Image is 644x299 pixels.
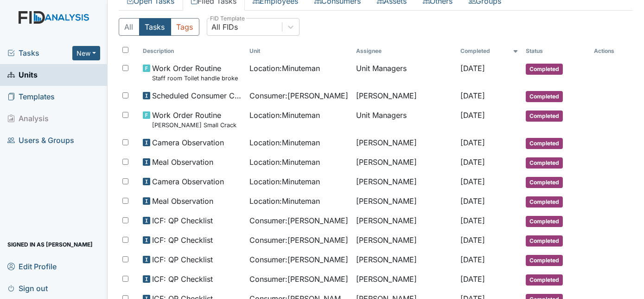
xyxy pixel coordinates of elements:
[352,172,457,192] td: [PERSON_NAME]
[139,43,246,59] th: Toggle SortBy
[526,91,563,102] span: Completed
[249,254,348,265] span: Consumer : [PERSON_NAME]
[352,86,457,106] td: [PERSON_NAME]
[152,273,213,285] span: ICF: QP Checklist
[119,18,199,36] div: Type filter
[152,74,238,83] small: Staff room Toilet handle broke
[526,196,563,208] span: Completed
[249,176,320,187] span: Location : Minuteman
[526,235,563,247] span: Completed
[460,274,485,284] span: [DATE]
[246,43,352,59] th: Toggle SortBy
[7,259,57,273] span: Edit Profile
[249,273,348,285] span: Consumer : [PERSON_NAME]
[249,234,348,246] span: Consumer : [PERSON_NAME]
[526,157,563,169] span: Completed
[249,195,320,207] span: Location : Minuteman
[526,64,563,75] span: Completed
[152,63,238,83] span: Work Order Routine Staff room Toilet handle broke
[460,255,485,264] span: [DATE]
[249,215,348,226] span: Consumer : [PERSON_NAME]
[139,18,171,36] button: Tasks
[7,281,48,295] span: Sign out
[152,90,242,101] span: Scheduled Consumer Chart Review
[460,64,485,73] span: [DATE]
[526,177,563,188] span: Completed
[249,90,348,101] span: Consumer : [PERSON_NAME]
[590,43,633,59] th: Actions
[152,121,236,130] small: [PERSON_NAME] Small Crack
[460,196,485,206] span: [DATE]
[152,215,213,226] span: ICF: QP Checklist
[152,234,213,246] span: ICF: QP Checklist
[249,137,320,148] span: Location : Minuteman
[526,110,563,122] span: Completed
[212,21,238,32] div: All FIDs
[152,156,213,168] span: Meal Observation
[352,211,457,231] td: [PERSON_NAME]
[460,91,485,100] span: [DATE]
[522,43,590,59] th: Toggle SortBy
[152,110,236,130] span: Work Order Routine Van Windshield Small Crack
[460,216,485,225] span: [DATE]
[460,177,485,186] span: [DATE]
[119,18,140,36] button: All
[7,47,72,58] a: Tasks
[460,157,485,167] span: [DATE]
[249,110,320,121] span: Location : Minuteman
[460,235,485,245] span: [DATE]
[122,47,128,53] input: Toggle All Rows Selected
[352,106,457,133] td: Unit Managers
[460,138,485,147] span: [DATE]
[249,156,320,168] span: Location : Minuteman
[152,137,224,148] span: Camera Observation
[7,68,38,82] span: Units
[352,153,457,172] td: [PERSON_NAME]
[352,133,457,153] td: [PERSON_NAME]
[7,133,74,148] span: Users & Groups
[526,274,563,286] span: Completed
[526,138,563,149] span: Completed
[352,43,457,59] th: Assignee
[352,250,457,270] td: [PERSON_NAME]
[460,110,485,120] span: [DATE]
[352,59,457,86] td: Unit Managers
[352,192,457,211] td: [PERSON_NAME]
[352,270,457,289] td: [PERSON_NAME]
[152,176,224,187] span: Camera Observation
[152,254,213,265] span: ICF: QP Checklist
[171,18,199,36] button: Tags
[7,237,93,252] span: Signed in as [PERSON_NAME]
[7,90,55,104] span: Templates
[526,255,563,266] span: Completed
[526,216,563,227] span: Completed
[72,46,100,60] button: New
[152,195,213,207] span: Meal Observation
[352,231,457,250] td: [PERSON_NAME]
[249,63,320,74] span: Location : Minuteman
[457,43,522,59] th: Toggle SortBy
